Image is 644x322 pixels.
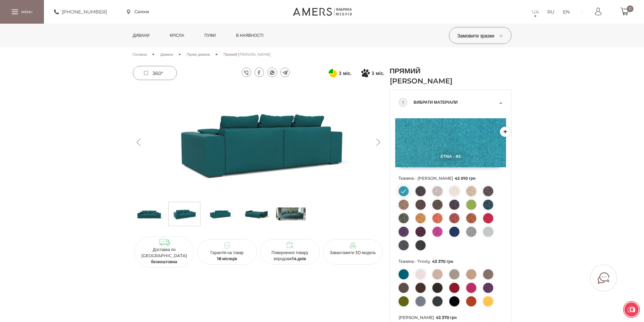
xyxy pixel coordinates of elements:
[187,51,210,57] a: Прямі дивани
[263,250,317,262] p: Повернення товару впродовж
[326,250,380,256] p: Завантажити 3D модель
[432,259,453,264] span: 43 370 грн
[151,259,177,264] b: безкоштовна
[339,69,351,77] span: 3 міс.
[137,247,191,265] p: Доставка по [GEOGRAPHIC_DATA]
[399,313,503,322] span: [PERSON_NAME]
[205,204,235,224] img: Прямий диван БРУНО s-2
[280,68,290,77] a: telegram
[165,24,189,47] a: Крісла
[133,52,147,57] span: Головна
[255,68,264,77] a: facebook
[390,66,468,86] h1: Прямий [PERSON_NAME]
[170,204,199,224] img: Прямий диван БРУНО s-1
[128,24,155,47] a: Дивани
[187,52,210,57] span: Прямі дивани
[292,256,306,261] b: 14 днів
[329,69,337,77] svg: Оплата частинами від ПриватБанку
[160,52,173,57] span: Дивани
[217,256,237,261] b: 18 місяців
[563,8,570,16] a: EN
[199,24,221,47] a: Пуфи
[414,98,498,106] span: Вибрати матеріали
[627,5,634,12] span: 0
[133,66,177,80] a: 360°
[449,27,511,44] button: Замовити зразки
[267,68,277,77] a: whatsapp
[532,8,539,16] a: UA
[54,8,107,16] a: [PHONE_NUMBER]
[133,86,384,198] img: Прямий диван БРУНО -2
[127,9,149,15] a: Салони
[134,204,164,224] img: Прямий диван БРУНО s-0
[133,51,147,57] a: Головна
[200,250,254,262] p: Гарантія на товар
[242,68,251,77] a: viber
[399,174,503,183] span: Тканина - [PERSON_NAME]
[160,51,173,57] a: Дивани
[547,8,554,16] a: RU
[455,176,476,181] span: 42 010 грн
[361,69,370,77] svg: Покупка частинами від Монобанку
[231,24,268,47] a: в наявності
[457,33,503,39] span: Замовити зразки
[399,98,407,107] div: 1
[436,315,457,320] span: 43 370 грн
[395,118,506,167] img: Etna - 85
[395,154,506,159] span: Etna - 85
[373,139,384,146] button: Next
[152,70,163,76] span: 360°
[133,139,145,146] button: Previous
[399,257,503,266] span: Тканина - Trinity
[372,69,384,77] span: 3 міс.
[241,204,270,224] img: Прямий диван БРУНО s-3
[276,204,306,224] img: s_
